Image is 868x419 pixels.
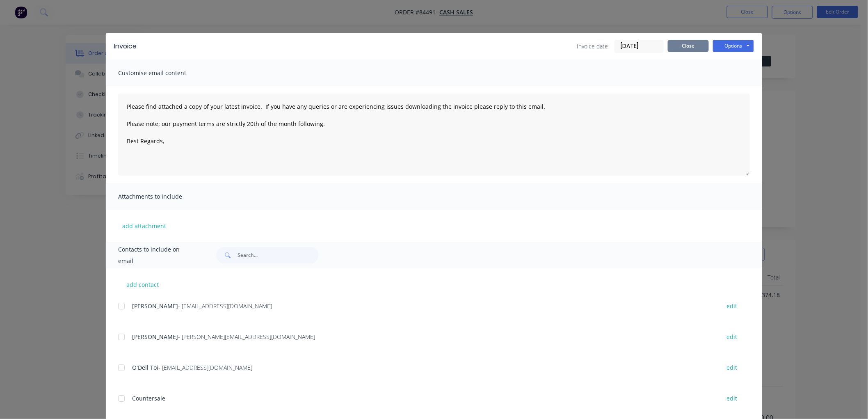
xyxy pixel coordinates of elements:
span: Attachments to include [118,191,208,202]
span: Contacts to include on email [118,244,196,267]
button: Options [713,40,754,52]
button: edit [722,362,742,373]
span: Countersale [132,394,165,402]
span: Invoice date [577,42,608,50]
span: O'Dell Toi [132,364,158,371]
span: - [PERSON_NAME][EMAIL_ADDRESS][DOMAIN_NAME] [178,333,315,341]
span: [PERSON_NAME] [132,333,178,341]
button: edit [722,393,742,404]
span: Customise email content [118,67,208,79]
button: add contact [118,278,167,291]
div: Invoice [114,41,137,51]
input: Search... [238,247,319,263]
button: Close [668,40,709,52]
span: - [EMAIL_ADDRESS][DOMAIN_NAME] [158,364,252,371]
span: [PERSON_NAME] [132,302,178,310]
button: add attachment [118,220,170,232]
textarea: Please find attached a copy of your latest invoice. If you have any queries or are experiencing i... [118,94,750,176]
span: - [EMAIL_ADDRESS][DOMAIN_NAME] [178,302,272,310]
button: edit [722,300,742,311]
button: edit [722,331,742,342]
